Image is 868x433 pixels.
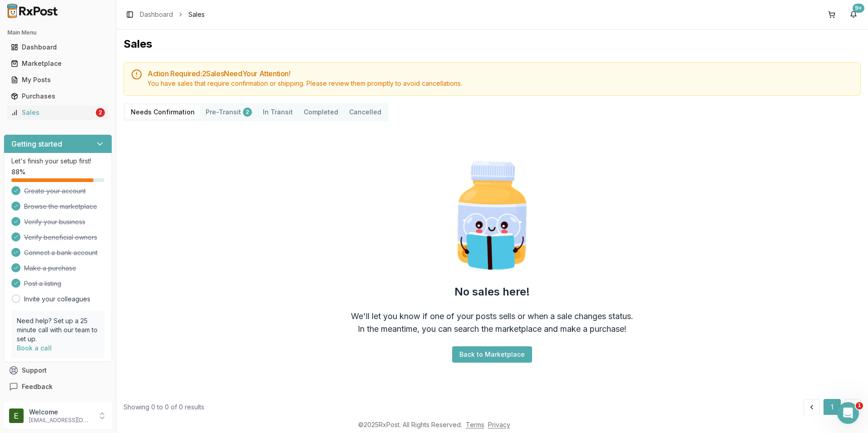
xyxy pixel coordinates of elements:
span: Post a listing [24,279,61,288]
div: Showing 0 to 0 of 0 results [123,403,204,412]
a: My Posts [7,72,108,88]
button: Pre-Transit [200,105,257,119]
div: My Posts [11,75,105,84]
div: Dashboard [11,43,105,52]
button: In Transit [257,105,298,119]
span: Verify beneficial owners [24,233,97,242]
button: 9+ [846,7,861,22]
div: Sales [11,108,94,117]
h3: Getting started [11,138,62,149]
a: Sales2 [7,104,108,121]
a: Marketplace [7,55,108,72]
button: Cancelled [344,105,387,119]
p: Let's finish your setup first! [11,157,104,166]
a: Dashboard [7,39,108,55]
span: Sales [188,10,205,19]
img: User avatar [9,408,24,423]
iframe: Intercom live chat [837,402,859,424]
button: Needs Confirmation [125,105,200,119]
div: In the meantime, you can search the marketplace and make a purchase! [358,323,626,335]
button: Dashboard [4,40,112,54]
h2: Main Menu [7,29,108,36]
button: Marketplace [4,56,112,71]
button: My Posts [4,73,112,87]
a: Terms [466,421,484,428]
img: RxPost Logo [4,4,62,18]
a: Book a call [17,344,52,352]
p: Welcome [29,408,92,417]
div: Marketplace [11,59,105,68]
button: Back to Marketplace [452,346,532,363]
div: Purchases [11,92,105,101]
div: 9+ [853,4,864,13]
span: Make a purchase [24,264,76,273]
button: Completed [298,105,344,119]
h1: Sales [123,37,861,51]
button: Feedback [4,379,112,395]
span: Feedback [22,382,53,391]
span: Verify your business [24,217,85,226]
button: Support [4,362,112,379]
a: Privacy [488,421,510,428]
button: 1 [824,399,841,415]
div: You have sales that require confirmation or shipping. Please review them promptly to avoid cancel... [148,79,853,88]
h5: Action Required: 2 Sale s Need Your Attention! [148,70,853,77]
img: Smart Pill Bottle [434,157,550,274]
button: Sales2 [4,105,112,120]
span: Create your account [24,187,86,196]
a: Dashboard [140,10,173,19]
div: We'll let you know if one of your posts sells or when a sale changes status. [351,310,633,323]
span: Connect a bank account [24,248,98,257]
a: Invite your colleagues [24,295,90,304]
button: Purchases [4,89,112,103]
span: 1 [856,402,863,409]
p: Need help? Set up a 25 minute call with our team to set up. [17,316,99,344]
h2: No sales here! [454,285,530,299]
nav: breadcrumb [140,10,205,19]
p: [EMAIL_ADDRESS][DOMAIN_NAME] [29,417,92,424]
div: 2 [243,108,252,117]
div: 2 [96,108,105,117]
span: Browse the marketplace [24,202,97,211]
span: 88 % [11,167,25,177]
a: Purchases [7,88,108,104]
